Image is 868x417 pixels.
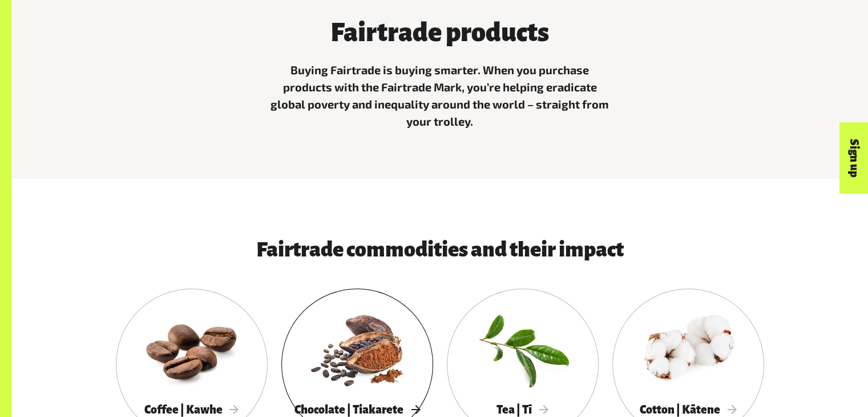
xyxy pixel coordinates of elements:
[269,61,611,130] p: Buying Fairtrade is buying smarter. When you purchase products with the Fairtrade Mark, you’re he...
[294,403,420,416] span: Chocolate | Tiakarete
[496,403,548,416] span: Tea | Tī
[269,18,611,47] h3: Fairtrade products
[150,238,730,261] h3: Fairtrade commodities and their impact
[144,403,239,416] span: Coffee | Kawhe
[640,403,737,416] span: Cotton | Kātene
